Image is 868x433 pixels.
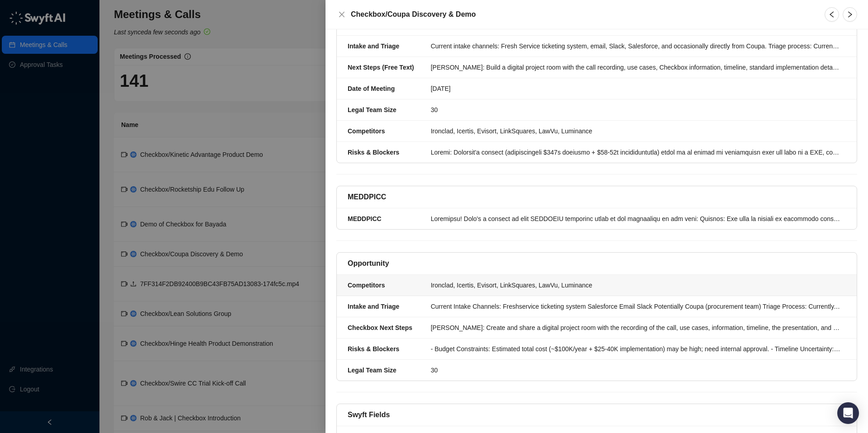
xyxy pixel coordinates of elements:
[431,280,840,290] div: Ironclad, Icertis, Evisort, LinkSquares, LawVu, Luminance
[336,9,347,20] button: Close
[837,402,859,424] div: Open Intercom Messenger
[348,106,396,113] strong: Legal Team Size
[348,345,399,353] strong: Risks & Blockers
[348,324,412,331] strong: Checkbox Next Steps
[348,409,390,420] h5: Swyft Fields
[431,62,840,72] div: [PERSON_NAME]: Build a digital project room with the call recording, use cases, Checkbox informat...
[828,11,835,18] span: left
[431,214,840,224] div: Loremipsu! Dolo's a consect ad elit SEDDOEIU temporinc utlab et dol magnaaliqu en adm veni: Quisn...
[431,365,840,375] div: 30
[431,323,840,333] div: [PERSON_NAME]: Create and share a digital project room with the recording of the call, use cases,...
[348,303,399,310] strong: Intake and Triage
[431,84,840,94] div: [DATE]
[348,215,382,222] strong: MEDDPICC
[846,11,854,18] span: right
[338,11,345,18] span: close
[348,149,399,156] strong: Risks & Blockers
[348,64,414,71] strong: Next Steps (Free Text)
[348,367,396,374] strong: Legal Team Size
[348,192,386,202] h5: MEDDPICC
[348,42,399,50] strong: Intake and Triage
[431,147,840,157] div: Loremi: Dolorsit'a consect (adipiscingeli $347s doeiusmo + $58-52t incididuntutla) etdol ma al en...
[348,258,389,269] h5: Opportunity
[431,301,840,311] div: Current Intake Channels: Freshservice ticketing system Salesforce Email Slack Potentially Coupa (...
[351,9,814,20] h5: Checkbox/Coupa Discovery & Demo
[348,282,385,289] strong: Competitors
[431,41,840,51] div: Current intake channels: Fresh Service ticketing system, email, Slack, Salesforce, and occasional...
[348,127,385,135] strong: Competitors
[348,85,395,92] strong: Date of Meeting
[431,126,840,136] div: Ironclad, Icertis, Evisort, LinkSquares, LawVu, Luminance
[431,105,840,115] div: 30
[431,344,840,354] div: - Budget Constraints: Estimated total cost (~$100K/year + $25-40K implementation) may be high; ne...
